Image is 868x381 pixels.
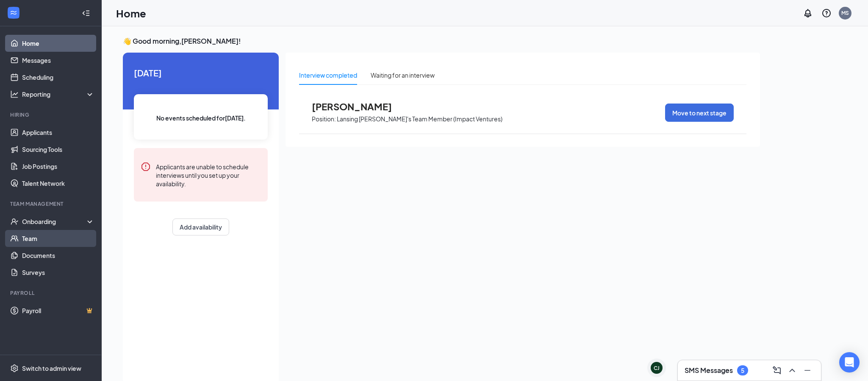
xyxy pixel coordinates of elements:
[22,141,94,158] a: Sourcing Tools
[787,365,797,375] svg: ChevronUp
[22,52,94,69] a: Messages
[141,162,151,172] svg: Error
[22,158,94,175] a: Job Postings
[22,217,87,226] div: Onboarding
[22,175,94,192] a: Talent Network
[116,6,146,20] h1: Home
[371,70,435,80] div: Waiting for an interview
[312,101,405,112] span: [PERSON_NAME]
[10,90,19,98] svg: Analysis
[22,69,94,86] a: Scheduling
[172,219,229,235] button: Add availability
[337,115,502,123] p: Lansing [PERSON_NAME]'s Team Member (Impact Ventures)
[22,124,94,141] a: Applicants
[123,36,760,46] h3: 👋 Good morning, [PERSON_NAME] !
[665,104,734,122] button: Move to next stage
[839,352,860,373] div: Open Intercom Messenger
[10,289,93,297] div: Payroll
[82,9,90,17] svg: Collapse
[785,364,799,377] button: ChevronUp
[741,367,744,374] div: 5
[22,364,81,373] div: Switch to admin view
[803,8,813,18] svg: Notifications
[134,66,268,79] span: [DATE]
[312,115,336,123] p: Position:
[801,364,814,377] button: Minimize
[770,364,784,377] button: ComposeMessage
[22,230,94,247] a: Team
[22,35,94,52] a: Home
[22,264,94,281] a: Surveys
[10,364,19,373] svg: Settings
[841,9,849,17] div: MS
[654,364,660,372] div: CJ
[22,90,95,98] div: Reporting
[9,8,18,17] svg: WorkstreamLogo
[10,200,93,207] div: Team Management
[772,365,782,375] svg: ComposeMessage
[10,217,19,226] svg: UserCheck
[10,111,93,118] div: Hiring
[299,70,357,80] div: Interview completed
[156,162,261,188] div: Applicants are unable to schedule interviews until you set up your availability.
[685,366,733,375] h3: SMS Messages
[156,113,246,123] span: No events scheduled for [DATE] .
[22,247,94,264] a: Documents
[821,8,832,18] svg: QuestionInfo
[22,302,94,319] a: PayrollCrown
[802,365,813,375] svg: Minimize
